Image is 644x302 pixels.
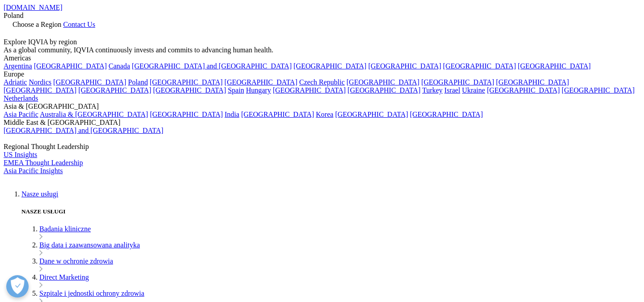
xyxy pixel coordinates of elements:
[246,86,271,94] a: Hungary
[29,78,51,86] a: Nordics
[518,62,591,70] a: [GEOGRAPHIC_DATA]
[4,4,63,11] a: [DOMAIN_NAME]
[228,86,244,94] a: Spain
[78,86,151,94] a: [GEOGRAPHIC_DATA]
[225,78,297,86] a: [GEOGRAPHIC_DATA]
[40,111,148,118] a: Australia & [GEOGRAPHIC_DATA]
[39,273,89,281] a: Direct Marketing
[132,62,292,70] a: [GEOGRAPHIC_DATA] and [GEOGRAPHIC_DATA]
[241,111,314,118] a: [GEOGRAPHIC_DATA]
[39,289,144,297] a: Szpitale i jednostki ochrony zdrowia
[293,62,366,70] a: [GEOGRAPHIC_DATA]
[109,62,130,70] a: Canada
[422,86,443,94] a: Turkey
[4,86,76,94] a: [GEOGRAPHIC_DATA]
[4,143,640,151] div: Regional Thought Leadership
[63,21,95,28] a: Contact Us
[4,46,640,54] div: As a global community, IQVIA continuously invests and commits to advancing human health.
[150,78,223,86] a: [GEOGRAPHIC_DATA]
[4,167,63,174] a: Asia Pacific Insights
[4,102,640,111] div: Asia & [GEOGRAPHIC_DATA]
[34,62,107,70] a: [GEOGRAPHIC_DATA]
[4,127,163,134] a: [GEOGRAPHIC_DATA] and [GEOGRAPHIC_DATA]
[4,62,32,70] a: Argentina
[4,78,27,86] a: Adriatic
[128,78,148,86] a: Poland
[487,86,560,94] a: [GEOGRAPHIC_DATA]
[410,111,483,118] a: [GEOGRAPHIC_DATA]
[299,78,345,86] a: Czech Republic
[347,78,419,86] a: [GEOGRAPHIC_DATA]
[316,111,333,118] a: Korea
[39,257,113,265] a: Dane w ochronie zdrowia
[39,241,140,249] a: Big data i zaawansowana analityka
[150,111,223,118] a: [GEOGRAPHIC_DATA]
[13,21,61,28] span: Choose a Region
[4,70,640,78] div: Europe
[21,208,640,215] h5: NASZE USŁUGI
[225,111,239,118] a: India
[6,275,29,298] button: Open Preferences
[562,86,635,94] a: [GEOGRAPHIC_DATA]
[4,111,38,118] a: Asia Pacific
[4,38,640,46] div: Explore IQVIA by region
[368,62,441,70] a: [GEOGRAPHIC_DATA]
[4,94,38,102] a: Netherlands
[462,86,485,94] a: Ukraine
[335,111,408,118] a: [GEOGRAPHIC_DATA]
[421,78,494,86] a: [GEOGRAPHIC_DATA]
[443,62,516,70] a: [GEOGRAPHIC_DATA]
[445,86,461,94] a: Israel
[21,190,58,198] a: Nasze usługi
[4,54,640,62] div: Americas
[39,225,91,233] a: Badania kliniczne
[4,159,83,166] a: EMEA Thought Leadership
[53,78,126,86] a: [GEOGRAPHIC_DATA]
[4,12,640,20] div: Poland
[4,119,640,127] div: Middle East & [GEOGRAPHIC_DATA]
[347,86,420,94] a: [GEOGRAPHIC_DATA]
[273,86,346,94] a: [GEOGRAPHIC_DATA]
[4,151,37,158] a: US Insights
[496,78,569,86] a: [GEOGRAPHIC_DATA]
[153,86,226,94] a: [GEOGRAPHIC_DATA]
